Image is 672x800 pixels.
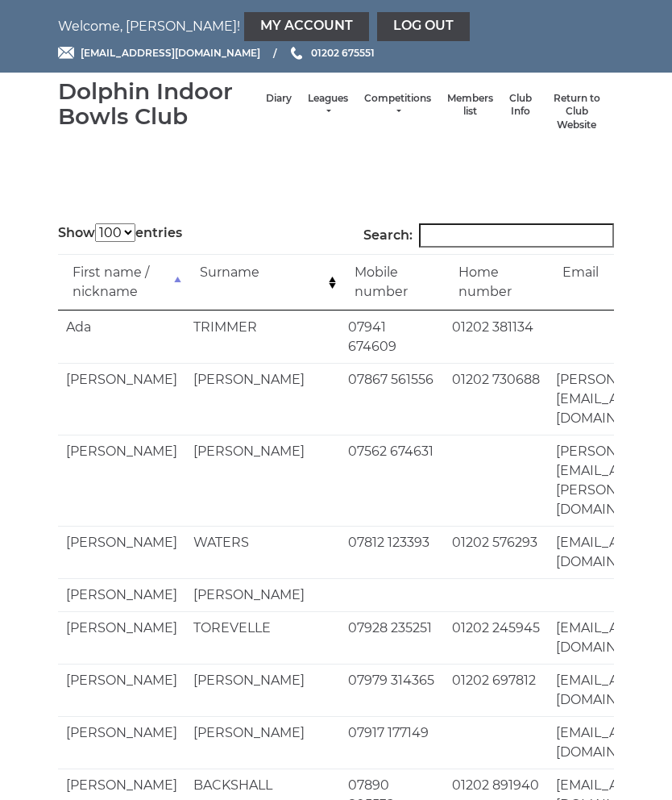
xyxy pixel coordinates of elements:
[266,92,292,106] a: Diary
[340,716,444,769] td: 07917 177149
[185,526,340,578] td: WATERS
[58,254,185,310] td: First name / nickname: activate to sort column descending
[185,578,340,611] td: [PERSON_NAME]
[444,363,548,435] td: 01202 730688
[291,47,302,60] img: Phone us
[58,526,185,578] td: [PERSON_NAME]
[340,310,444,363] td: 07941 674609
[58,716,185,769] td: [PERSON_NAME]
[185,435,340,526] td: [PERSON_NAME]
[340,526,444,578] td: 07812 123393
[363,223,614,248] label: Search:
[340,611,444,664] td: 07928 235251
[419,223,614,248] input: Search:
[509,92,532,119] a: Club Info
[58,47,74,59] img: Email
[340,363,444,435] td: 07867 561556
[58,223,182,243] label: Show entries
[444,254,548,310] td: Home number
[244,12,369,41] a: My Account
[185,716,340,769] td: [PERSON_NAME]
[340,664,444,716] td: 07979 314365
[185,254,340,310] td: Surname: activate to sort column ascending
[58,12,614,41] nav: Welcome, [PERSON_NAME]!
[185,363,340,435] td: [PERSON_NAME]
[444,611,548,664] td: 01202 245945
[311,47,375,59] span: 01202 675551
[58,45,260,60] a: Email [EMAIL_ADDRESS][DOMAIN_NAME]
[444,310,548,363] td: 01202 381134
[444,664,548,716] td: 01202 697812
[377,12,470,41] a: Log out
[548,92,606,132] a: Return to Club Website
[58,435,185,526] td: [PERSON_NAME]
[81,47,260,59] span: [EMAIL_ADDRESS][DOMAIN_NAME]
[288,45,375,60] a: Phone us 01202 675551
[340,435,444,526] td: 07562 674631
[185,611,340,664] td: TOREVELLE
[447,92,493,119] a: Members list
[340,254,444,310] td: Mobile number
[444,526,548,578] td: 01202 576293
[185,310,340,363] td: TRIMMER
[95,223,135,242] select: Showentries
[58,664,185,716] td: [PERSON_NAME]
[58,578,185,611] td: [PERSON_NAME]
[58,363,185,435] td: [PERSON_NAME]
[185,664,340,716] td: [PERSON_NAME]
[58,79,258,129] div: Dolphin Indoor Bowls Club
[58,310,185,363] td: Ada
[364,92,431,119] a: Competitions
[308,92,348,119] a: Leagues
[58,611,185,664] td: [PERSON_NAME]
